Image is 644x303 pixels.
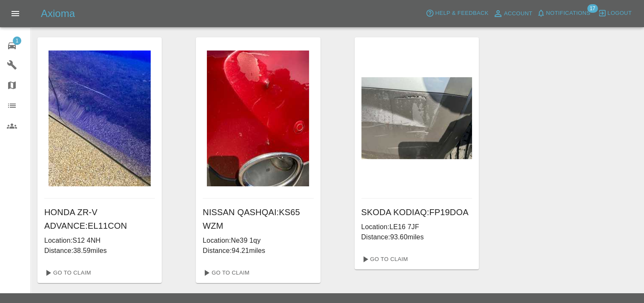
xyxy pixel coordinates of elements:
span: Help & Feedback [435,8,488,18]
a: Go To Claim [358,252,410,266]
h5: Axioma [41,7,75,20]
button: Logout [596,7,634,20]
p: Distance: 94.21 miles [203,246,313,256]
span: 1 [13,36,21,45]
a: Account [491,7,535,20]
p: Location: LE16 7JF [361,222,472,232]
button: Help & Feedback [424,7,490,20]
button: Notifications [535,7,592,20]
p: Distance: 38.59 miles [44,246,155,256]
a: Go To Claim [41,266,93,280]
p: Location: S12 4NH [44,236,155,246]
span: 17 [587,4,598,13]
span: Account [504,9,532,19]
h6: HONDA ZR-V ADVANCE : EL11CON [44,205,155,233]
h6: NISSAN QASHQAI : KS65 WZM [203,205,313,233]
a: Go To Claim [199,266,252,280]
button: Open drawer [5,3,26,24]
p: Distance: 93.60 miles [361,232,472,242]
span: Logout [607,8,632,18]
p: Location: Ne39 1qy [203,236,313,246]
span: Notifications [546,8,590,18]
h6: SKODA KODIAQ : FP19DOA [361,205,472,219]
